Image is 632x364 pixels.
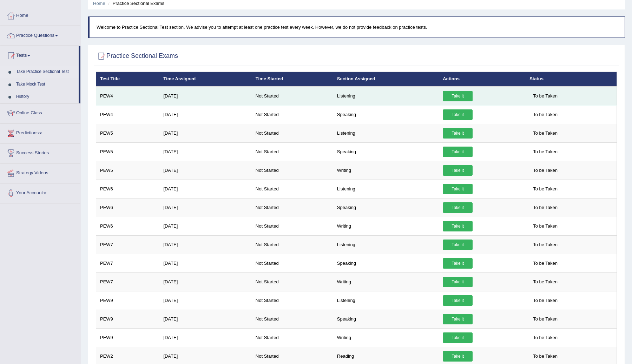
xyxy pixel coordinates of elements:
[443,91,473,101] a: Take it
[0,26,80,43] a: Practice Questions
[159,142,252,161] td: [DATE]
[443,314,473,324] a: Take it
[529,258,561,269] span: To be Taken
[333,142,439,161] td: Speaking
[529,202,561,213] span: To be Taken
[159,124,252,142] td: [DATE]
[96,272,160,291] td: PEW7
[529,240,561,250] span: To be Taken
[0,163,80,181] a: Strategy Videos
[96,72,160,87] th: Test Title
[443,109,473,120] a: Take it
[529,109,561,120] span: To be Taken
[252,124,333,142] td: Not Started
[443,240,473,250] a: Take it
[252,272,333,291] td: Not Started
[159,72,252,87] th: Time Assigned
[0,103,80,121] a: Online Class
[529,184,561,194] span: To be Taken
[443,295,473,306] a: Take it
[159,217,252,235] td: [DATE]
[333,328,439,347] td: Writing
[159,235,252,254] td: [DATE]
[443,128,473,139] a: Take it
[252,235,333,254] td: Not Started
[443,277,473,287] a: Take it
[159,180,252,198] td: [DATE]
[252,87,333,106] td: Not Started
[252,310,333,328] td: Not Started
[333,235,439,254] td: Listening
[0,6,80,23] a: Home
[96,142,160,161] td: PEW5
[443,221,473,231] a: Take it
[252,142,333,161] td: Not Started
[96,198,160,217] td: PEW6
[0,123,80,141] a: Predictions
[96,161,160,180] td: PEW5
[333,105,439,124] td: Speaking
[96,328,160,347] td: PEW9
[252,217,333,235] td: Not Started
[252,105,333,124] td: Not Started
[159,272,252,291] td: [DATE]
[96,235,160,254] td: PEW7
[252,328,333,347] td: Not Started
[443,258,473,269] a: Take it
[333,161,439,180] td: Writing
[333,217,439,235] td: Writing
[333,72,439,87] th: Section Assigned
[529,128,561,139] span: To be Taken
[252,254,333,272] td: Not Started
[529,314,561,324] span: To be Taken
[443,332,473,343] a: Take it
[13,90,79,103] a: History
[529,277,561,287] span: To be Taken
[439,72,526,87] th: Actions
[443,184,473,194] a: Take it
[333,180,439,198] td: Listening
[96,87,160,106] td: PEW4
[443,147,473,157] a: Take it
[159,105,252,124] td: [DATE]
[96,105,160,124] td: PEW4
[93,1,105,6] a: Home
[13,66,79,78] a: Take Practice Sectional Test
[159,198,252,217] td: [DATE]
[529,351,561,362] span: To be Taken
[443,165,473,176] a: Take it
[96,51,178,61] h2: Practice Sectional Exams
[443,351,473,362] a: Take it
[96,254,160,272] td: PEW7
[333,124,439,142] td: Listening
[0,143,80,161] a: Success Stories
[252,161,333,180] td: Not Started
[96,180,160,198] td: PEW6
[526,72,617,87] th: Status
[443,202,473,213] a: Take it
[0,46,79,63] a: Tests
[13,78,79,91] a: Take Mock Test
[96,124,160,142] td: PEW5
[333,291,439,310] td: Listening
[333,310,439,328] td: Speaking
[159,328,252,347] td: [DATE]
[96,291,160,310] td: PEW9
[252,72,333,87] th: Time Started
[333,87,439,106] td: Listening
[159,310,252,328] td: [DATE]
[529,147,561,157] span: To be Taken
[333,198,439,217] td: Speaking
[529,91,561,101] span: To be Taken
[0,183,80,201] a: Your Account
[97,24,618,31] p: Welcome to Practice Sectional Test section. We advise you to attempt at least one practice test e...
[529,332,561,343] span: To be Taken
[529,165,561,176] span: To be Taken
[159,87,252,106] td: [DATE]
[252,291,333,310] td: Not Started
[96,310,160,328] td: PEW9
[252,198,333,217] td: Not Started
[333,272,439,291] td: Writing
[529,295,561,306] span: To be Taken
[333,254,439,272] td: Speaking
